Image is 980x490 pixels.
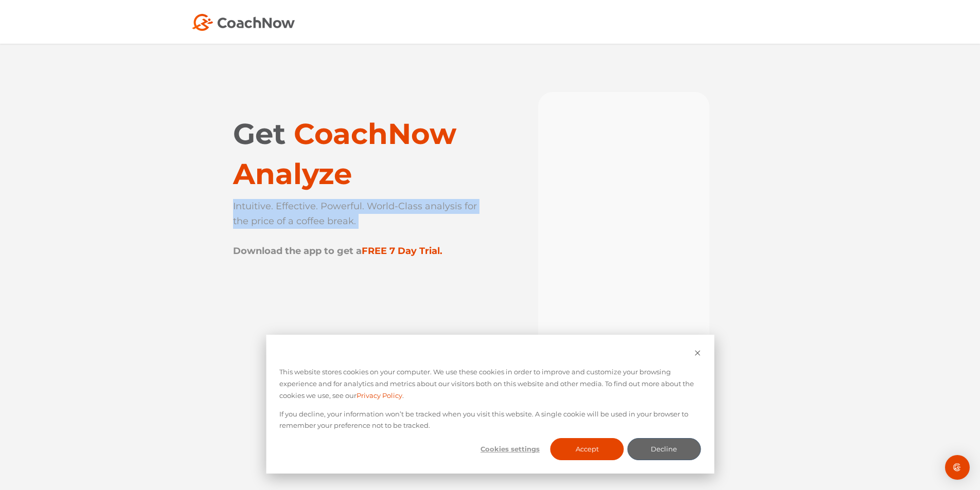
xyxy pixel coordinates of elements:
[694,348,701,360] button: Dismiss cookie banner
[233,245,362,257] strong: Download the app to get a
[627,438,701,460] button: Decline
[279,408,701,432] p: If you decline, your information won’t be tracked when you visit this website. A single cookie wi...
[192,14,295,31] img: Coach Now
[473,438,547,460] button: Cookies settings
[279,366,701,401] p: This website stores cookies on your computer. We use these cookies in order to improve and custom...
[233,199,480,259] p: Intuitive. Effective. Powerful. World-Class analysis for the price of a coffee break.
[233,116,456,191] span: CoachNow Analyze
[362,245,442,257] strong: FREE 7 Day Trial.
[945,455,970,480] div: Open Intercom Messenger
[233,274,413,321] iframe: Embedded CTA
[550,438,624,460] button: Accept
[357,390,402,402] a: Privacy Policy
[233,116,286,151] span: Get
[266,335,714,474] div: Cookie banner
